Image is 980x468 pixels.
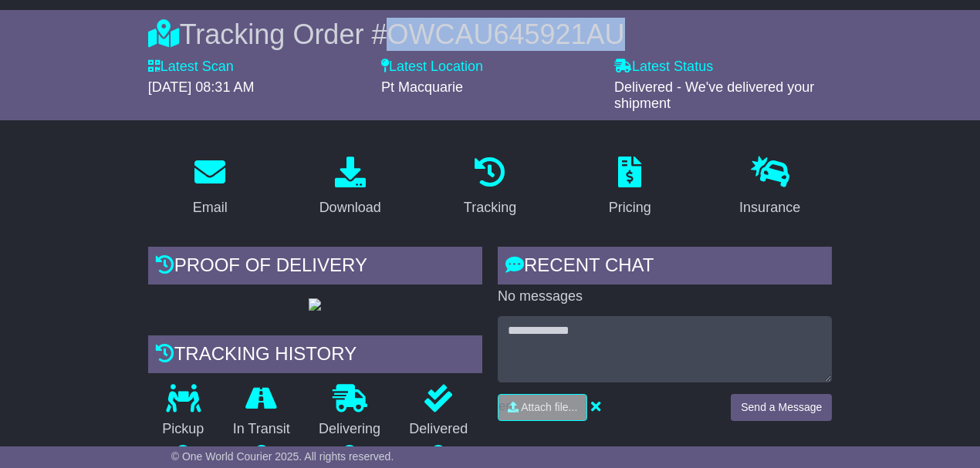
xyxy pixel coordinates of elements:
a: Tracking [454,151,526,224]
div: Pricing [609,197,651,218]
div: Tracking [464,197,516,218]
div: Download [319,197,381,218]
p: Delivering [304,421,394,438]
p: Pickup [148,421,218,438]
a: Pricing [599,151,661,224]
div: Insurance [739,197,800,218]
span: OWCAU645921AU [387,19,624,50]
label: Latest Location [381,59,483,76]
span: Pt Macquarie [381,79,463,95]
button: Send a Message [731,394,832,421]
p: No messages [498,288,832,305]
a: Insurance [729,151,810,224]
p: Delivered [395,421,482,438]
p: In Transit [218,421,304,438]
div: Proof of Delivery [148,247,482,288]
div: RECENT CHAT [498,247,832,288]
div: Tracking history [148,335,482,377]
div: Email [193,197,228,218]
a: Email [183,151,238,224]
span: © One World Courier 2025. All rights reserved. [171,450,394,463]
label: Latest Scan [148,59,234,76]
span: [DATE] 08:31 AM [148,79,255,95]
div: Tracking Order # [148,18,833,51]
img: GetPodImage [309,298,321,311]
span: Delivered - We've delivered your shipment [614,79,814,112]
a: Download [309,151,391,224]
label: Latest Status [614,59,713,76]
